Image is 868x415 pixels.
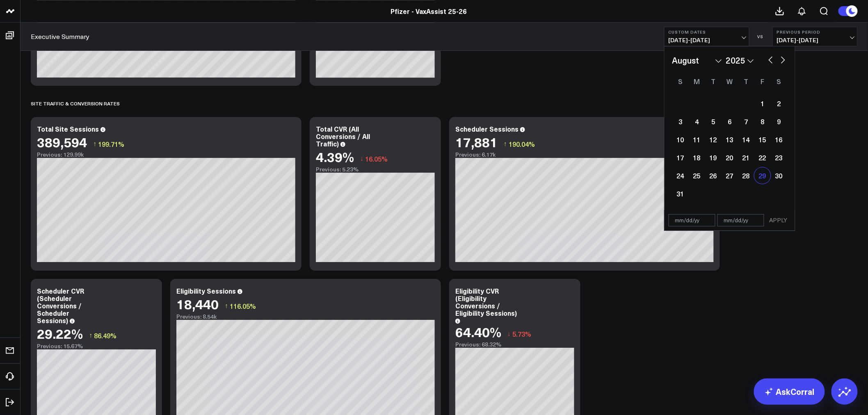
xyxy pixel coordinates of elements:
b: Previous Period [777,30,853,34]
div: 29.22% [37,326,83,341]
span: ↑ [225,301,228,311]
div: Previous: 8.54k [176,313,435,320]
div: Saturday [771,75,787,88]
button: APPLY [766,214,791,226]
div: Wednesday [722,75,738,88]
span: 16.05% [365,154,388,163]
div: Scheduler Sessions [455,124,519,133]
span: ↑ [93,139,96,149]
div: 17,881 [455,135,498,149]
div: Total Site Sessions [37,124,99,133]
div: 389,594 [37,135,87,149]
div: 4.39% [316,149,354,164]
div: VS [754,34,768,39]
div: Thursday [738,75,754,88]
span: 116.05% [230,301,256,310]
div: Friday [754,75,771,88]
div: Tuesday [705,75,722,88]
div: Eligibility CVR (Eligibility Conversions / Eligibility Sessions) [455,286,517,317]
div: Previous: 68.32% [455,341,574,348]
div: Site Traffic & Conversion Rates [31,94,120,113]
div: Previous: 129.99k [37,151,295,158]
div: 64.40% [455,324,501,339]
span: 5.73% [512,329,531,338]
div: Previous: 6.17k [455,151,714,158]
span: 199.71% [98,139,124,148]
button: Previous Period[DATE]-[DATE] [772,27,858,46]
div: Monday [689,75,705,88]
input: mm/dd/yy [717,214,764,226]
a: AskCorral [754,379,825,405]
a: Pfizer - VaxAssist 25-26 [391,7,467,16]
input: mm/dd/yy [669,214,715,226]
button: Custom Dates[DATE]-[DATE] [664,27,749,46]
div: Previous: 15.67% [37,343,156,349]
a: Executive Summary [31,32,89,41]
div: Eligibility Sessions [176,286,236,295]
div: Total CVR (All Conversions / All Traffic) [316,124,370,148]
div: Previous: 5.23% [316,166,435,173]
span: [DATE] - [DATE] [669,37,745,43]
div: Scheduler CVR (Scheduler Conversions / Scheduler Sessions) [37,286,84,325]
div: Sunday [672,75,689,88]
span: ↑ [89,330,92,341]
span: ↓ [360,153,363,164]
span: 86.49% [94,331,116,340]
span: [DATE] - [DATE] [777,37,853,43]
div: 18,440 [176,296,219,311]
b: Custom Dates [669,30,745,34]
span: ↓ [507,328,511,339]
span: 190.04% [509,139,535,148]
span: ↑ [504,139,507,149]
